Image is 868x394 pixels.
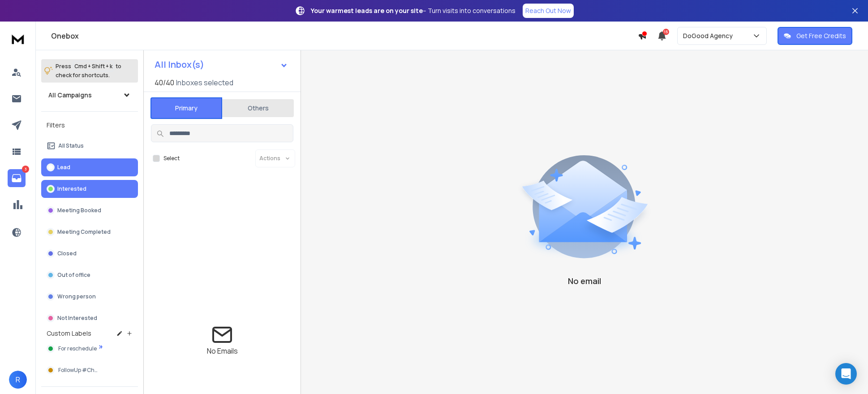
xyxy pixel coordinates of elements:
h1: Onebox [51,31,638,41]
p: No email [568,275,601,287]
strong: Your warmest leads are on your site [311,6,423,15]
p: 3 [22,166,29,173]
img: logo [9,31,27,47]
button: Out of office [41,266,138,284]
p: Meeting Completed [57,228,111,236]
span: For reschedule [58,345,97,352]
span: 40 / 40 [155,77,174,88]
h3: Custom Labels [47,329,91,338]
h3: Filters [41,119,138,131]
button: For reschedule [41,340,138,358]
button: Others [222,98,294,118]
span: 15 [663,29,669,35]
div: Open Intercom Messenger [835,363,857,385]
button: R [9,371,27,389]
button: FollowUp #Chat [41,361,138,379]
p: Reach Out Now [525,6,571,15]
p: Get Free Credits [796,31,846,40]
p: Interested [57,185,86,193]
p: – Turn visits into conversations [311,6,516,15]
button: All Campaigns [41,86,138,104]
p: Out of office [57,271,90,279]
button: Meeting Completed [41,223,138,241]
p: DoGood Agency [683,31,736,40]
h3: Inboxes selected [176,77,233,88]
button: All Inbox(s) [147,56,295,74]
button: Meeting Booked [41,201,138,219]
p: Meeting Booked [57,207,101,214]
button: All Status [41,137,138,155]
p: Wrong person [57,293,96,300]
button: Get Free Credits [778,27,852,45]
p: Lead [57,164,70,171]
span: FollowUp #Chat [58,367,100,374]
h1: All Campaigns [48,91,92,100]
button: Primary [150,97,222,119]
p: Closed [57,250,77,257]
p: No Emails [207,346,238,356]
button: Wrong person [41,288,138,306]
button: Lead [41,158,138,176]
h1: All Inbox(s) [155,60,204,69]
p: Press to check for shortcuts. [56,62,121,80]
button: Closed [41,245,138,263]
p: Not Interested [57,315,97,322]
button: Interested [41,180,138,198]
a: 3 [8,169,26,187]
a: Reach Out Now [523,4,574,18]
label: Select [163,155,180,162]
span: Cmd + Shift + k [73,61,114,71]
p: All Status [58,142,84,149]
button: Not Interested [41,309,138,327]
